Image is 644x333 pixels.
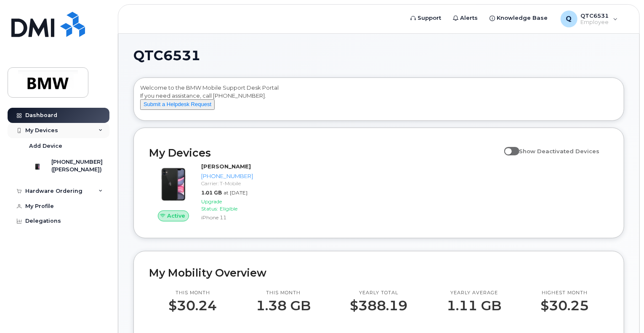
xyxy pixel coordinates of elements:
img: iPhone_11.jpg [156,167,191,202]
span: 1.01 GB [201,189,222,196]
a: Active[PERSON_NAME][PHONE_NUMBER]Carrier: T-Mobile1.01 GBat [DATE]Upgrade Status:EligibleiPhone 11 [149,163,256,223]
p: This month [256,290,311,296]
strong: [PERSON_NAME] [201,163,251,170]
h2: My Mobility Overview [149,266,609,279]
input: Show Deactivated Devices [504,143,511,150]
div: iPhone 11 [201,214,253,221]
a: Submit a Helpdesk Request [140,101,215,107]
p: Yearly total [350,290,408,296]
span: Show Deactivated Devices [519,148,600,155]
p: Yearly average [447,290,502,296]
button: Submit a Helpdesk Request [140,99,215,110]
p: 1.38 GB [256,298,311,313]
span: Eligible [220,205,237,212]
p: $388.19 [350,298,408,313]
iframe: Messenger Launcher [607,296,638,327]
span: Upgrade Status: [201,198,222,212]
p: 1.11 GB [447,298,502,313]
span: at [DATE] [224,189,247,196]
div: Carrier: T-Mobile [201,180,253,187]
p: This month [169,290,217,296]
p: Highest month [541,290,589,296]
div: [PHONE_NUMBER] [201,172,253,180]
p: $30.25 [541,298,589,313]
div: Welcome to the BMW Mobile Support Desk Portal If you need assistance, call [PHONE_NUMBER]. [140,84,617,117]
span: QTC6531 [133,49,200,62]
p: $30.24 [169,298,217,313]
span: Active [167,212,185,220]
h2: My Devices [149,147,500,159]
